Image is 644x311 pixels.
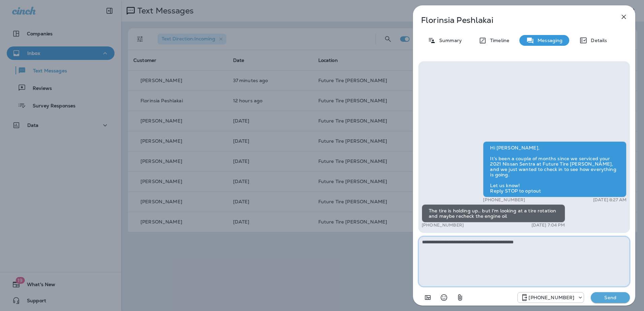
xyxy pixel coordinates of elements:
p: [DATE] 8:27 AM [593,197,626,203]
p: Messaging [534,38,562,43]
button: Send [591,292,630,303]
button: Add in a premade template [421,291,434,304]
div: Hi [PERSON_NAME], It’s been a couple of months since we serviced your 2021 Nissan Sentra at Futur... [483,141,626,197]
p: [DATE] 7:04 PM [532,222,565,228]
div: +1 (928) 232-1970 [518,293,584,302]
button: Select an emoji [437,291,451,304]
div: The tire is holding up.. but I'm looking at a tire rotation and maybe recheck the engine oil [422,204,565,222]
p: Summary [436,38,462,43]
p: Details [587,38,607,43]
p: [PHONE_NUMBER] [483,197,525,203]
p: Timeline [487,38,509,43]
p: Florinsia Peshlakai [421,15,605,25]
p: Send [596,295,624,301]
p: [PHONE_NUMBER] [528,295,574,300]
p: [PHONE_NUMBER] [422,222,464,228]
